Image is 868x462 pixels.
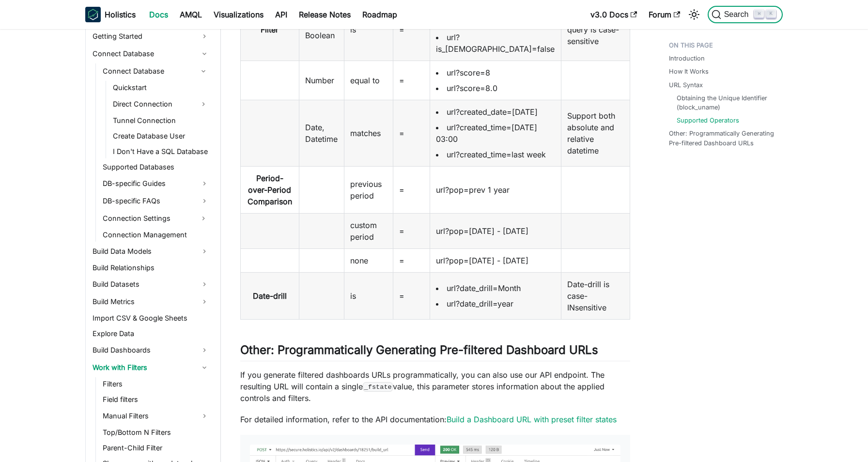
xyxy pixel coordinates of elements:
[430,248,561,272] td: url?pop=[DATE] - [DATE]
[269,7,293,22] a: API
[90,311,212,325] a: Import CSV & Google Sheets
[585,7,643,22] a: v3.0 Docs
[100,393,212,406] a: Field filters
[90,360,212,375] a: Work with Filters
[241,272,299,319] th: Date-drill
[344,248,393,272] td: none
[356,7,403,22] a: Roadmap
[669,129,777,147] a: Other: Programmatically Generating Pre-filtered Dashboard URLs
[85,7,101,22] img: Holistics
[708,6,783,23] button: Search (Command+K)
[110,81,212,94] a: Quickstart
[90,277,212,292] a: Build Datasets
[677,116,739,125] a: Supported Operators
[436,106,555,118] li: url?created_date=[DATE]
[90,327,212,340] a: Explore Data
[363,382,393,392] code: _fstate
[669,54,705,63] a: Introduction
[85,7,136,22] a: HolisticsHolistics
[90,342,212,358] a: Build Dashboards
[669,67,709,76] a: How It Works
[393,248,430,272] td: =
[100,193,212,209] a: DB-specific FAQs
[76,29,221,462] nav: Docs sidebar
[430,166,561,213] td: url?pop=prev 1 year
[293,7,356,22] a: Release Notes
[643,7,686,22] a: Forum
[100,408,212,424] a: Manual Filters
[100,211,195,226] a: Connection Settings
[90,244,212,259] a: Build Data Models
[436,67,555,78] li: url?score=8
[110,96,195,112] a: Direct Connection
[195,211,212,226] button: Expand sidebar category 'Connection Settings'
[393,213,430,248] td: =
[174,7,208,22] a: AMQL
[436,31,555,55] li: url?is_[DEMOGRAPHIC_DATA]=false
[90,261,212,275] a: Build Relationships
[100,228,212,242] a: Connection Management
[344,61,393,100] td: equal to
[669,80,703,90] a: URL Syntax
[447,415,617,424] a: Build a Dashboard URL with preset filter states
[100,160,212,174] a: Supported Databases
[561,272,630,319] td: Date-drill is case-INsensitive
[436,298,555,309] li: url?date_drill=year
[430,213,561,248] td: url?pop=[DATE] - [DATE]
[393,166,430,213] td: =
[344,272,393,319] td: is
[105,9,136,20] b: Holistics
[436,122,555,145] li: url?created_time=[DATE] 03:00
[100,441,212,455] a: Parent-Child Filter
[299,100,344,166] td: Date, Datetime
[436,282,555,294] li: url?date_drill=Month
[90,46,212,62] a: Connect Database
[208,7,269,22] a: Visualizations
[90,294,212,309] a: Build Metrics
[344,213,393,248] td: custom period
[299,61,344,100] td: Number
[436,149,555,160] li: url?created_time=last week
[561,100,630,166] td: Support both absolute and relative datetime
[195,96,212,112] button: Expand sidebar category 'Direct Connection'
[393,272,430,319] td: =
[195,63,212,79] button: Collapse sidebar category 'Connect Database'
[110,145,212,158] a: I Don't Have a SQL Database
[393,100,430,166] td: =
[100,426,212,439] a: Top/Bottom N Filters
[90,29,212,44] a: Getting Started
[240,369,630,404] p: If you generate filtered dashboards URLs programmatically, you can also use our API endpoint. The...
[100,377,212,391] a: Filters
[754,10,764,18] kbd: ⌘
[721,10,755,19] span: Search
[677,93,773,112] a: Obtaining the Unique Identifier (block_uname)
[344,100,393,166] td: matches
[110,114,212,127] a: Tunnel Connection
[110,129,212,143] a: Create Database User
[100,176,212,191] a: DB-specific Guides
[436,82,555,94] li: url?score=8.0
[766,10,776,18] kbd: K
[241,166,299,213] th: Period-over-Period Comparison
[393,61,430,100] td: =
[240,343,630,361] h2: Other: Programmatically Generating Pre-filtered Dashboard URLs
[686,7,702,22] button: Switch between dark and light mode (currently light mode)
[143,7,174,22] a: Docs
[344,166,393,213] td: previous period
[100,63,195,79] a: Connect Database
[240,414,630,425] p: For detailed information, refer to the API documentation:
